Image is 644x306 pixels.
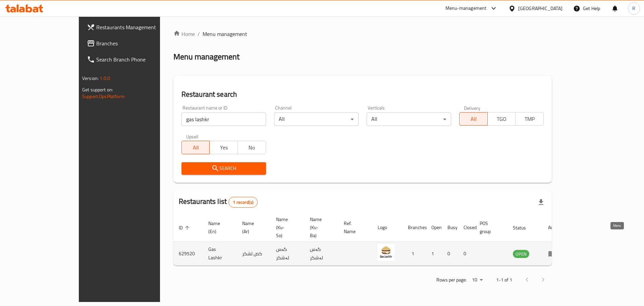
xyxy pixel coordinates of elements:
[533,194,549,210] div: Export file
[462,114,485,124] span: All
[518,5,562,12] div: [GEOGRAPHIC_DATA]
[82,19,186,35] a: Restaurants Management
[181,141,210,154] button: All
[513,250,529,258] span: OPEN
[228,197,258,208] div: Total records count
[513,224,535,232] span: Status
[179,224,192,232] span: ID
[458,242,474,266] td: 0
[367,113,451,126] div: All
[96,23,181,31] span: Restaurants Management
[402,213,426,242] th: Branches
[240,143,263,152] span: No
[378,244,394,261] img: Gas Lashkr
[82,51,186,68] a: Search Branch Phone
[82,35,186,51] a: Branches
[305,242,338,266] td: گەس لەشکر
[96,39,181,47] span: Branches
[173,242,203,266] td: 629520
[181,113,266,126] input: Search for restaurant name or ID..
[212,143,235,152] span: Yes
[632,5,635,12] span: R
[173,213,566,266] table: enhanced table
[271,242,305,266] td: گەس لەشکر
[469,275,485,285] div: Rows per page:
[490,114,513,124] span: TGO
[181,89,544,99] h2: Restaurant search
[173,30,552,38] nav: breadcrumb
[487,112,516,126] button: TGO
[203,30,247,38] span: Menu management
[100,74,110,83] span: 1.0.0
[187,164,261,173] span: Search
[402,242,426,266] td: 1
[186,134,199,139] label: Upsell
[181,162,266,175] button: Search
[276,215,297,239] span: Name (Ku-So)
[442,213,458,242] th: Busy
[237,141,266,154] button: No
[464,105,481,110] label: Delivery
[310,215,330,239] span: Name (Ku-Ba)
[426,242,442,266] td: 1
[173,51,239,62] h2: Menu management
[179,196,258,208] h2: Restaurants list
[515,112,544,126] button: TMP
[344,219,364,235] span: Ref. Name
[209,141,238,154] button: Yes
[82,74,99,83] span: Version:
[198,30,200,38] li: /
[203,242,237,266] td: Gas Lashkr
[426,213,442,242] th: Open
[459,112,488,126] button: All
[458,213,474,242] th: Closed
[480,219,499,235] span: POS group
[436,276,467,284] p: Rows per page:
[229,199,257,206] span: 1 record(s)
[442,242,458,266] td: 0
[496,276,512,284] p: 1-1 of 1
[274,113,359,126] div: All
[82,85,113,94] span: Get support on:
[96,55,181,63] span: Search Branch Phone
[543,213,566,242] th: Action
[445,4,487,12] div: Menu-management
[82,92,125,101] a: Support.OpsPlatform
[237,242,271,266] td: كص لشكر
[372,213,402,242] th: Logo
[208,219,229,235] span: Name (En)
[518,114,541,124] span: TMP
[242,219,263,235] span: Name (Ar)
[184,143,207,152] span: All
